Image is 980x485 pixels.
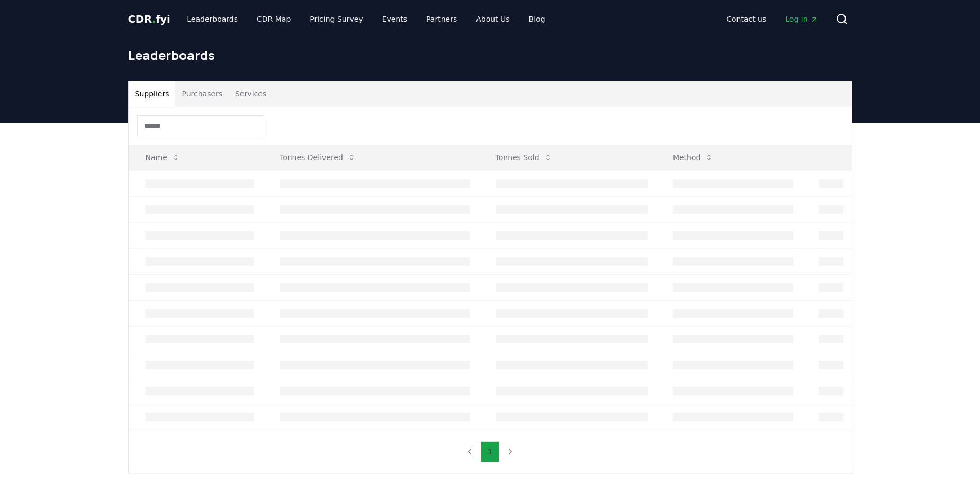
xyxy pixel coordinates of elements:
[374,10,416,29] a: Events
[175,81,229,107] button: Purchasers
[301,10,371,29] a: Pricing Survey
[467,10,518,29] a: About Us
[418,10,465,29] a: Partners
[664,147,722,168] button: Method
[520,10,554,29] a: Blog
[129,81,176,107] button: Suppliers
[137,147,188,168] button: Name
[128,13,170,25] span: CDR fyi
[487,147,561,168] button: Tonnes Sold
[128,12,170,27] a: CDR.fyi
[718,10,775,29] a: Contact us
[785,14,818,24] span: Log in
[481,441,499,462] button: 1
[777,10,826,29] a: Log in
[152,13,156,25] span: .
[271,147,364,168] button: Tonnes Delivered
[718,10,826,29] nav: Main
[178,10,553,29] nav: Main
[128,47,852,64] h1: Leaderboards
[248,10,299,29] a: CDR Map
[178,10,246,29] a: Leaderboards
[229,81,273,107] button: Services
